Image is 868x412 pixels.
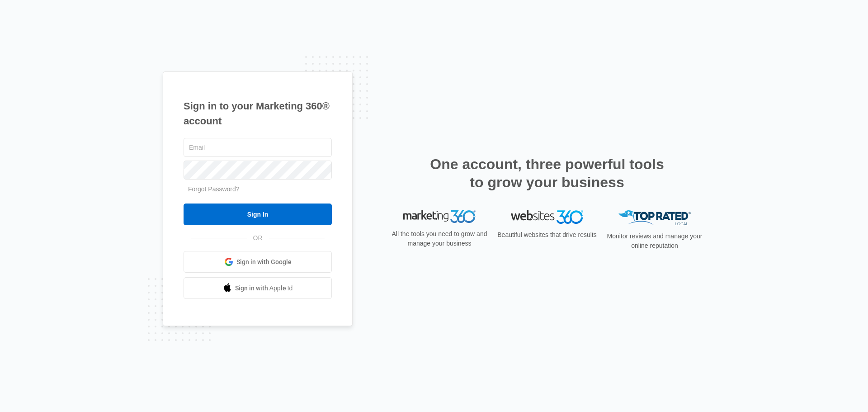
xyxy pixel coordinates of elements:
[496,230,598,240] p: Beautiful websites that drive results
[403,210,476,223] img: Marketing 360
[184,251,332,273] a: Sign in with Google
[184,277,332,299] a: Sign in with Apple Id
[389,229,490,248] p: All the tools you need to grow and manage your business
[184,99,332,128] h1: Sign in to your Marketing 360® account
[618,210,691,225] img: Top Rated Local
[235,284,293,293] span: Sign in with Apple Id
[188,185,240,193] a: Forgot Password?
[604,232,705,251] p: Monitor reviews and manage your online reputation
[236,257,292,267] span: Sign in with Google
[427,155,667,191] h2: One account, three powerful tools to grow your business
[184,204,332,225] input: Sign In
[184,138,332,157] input: Email
[247,233,269,243] span: OR
[511,210,583,223] img: Websites 360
